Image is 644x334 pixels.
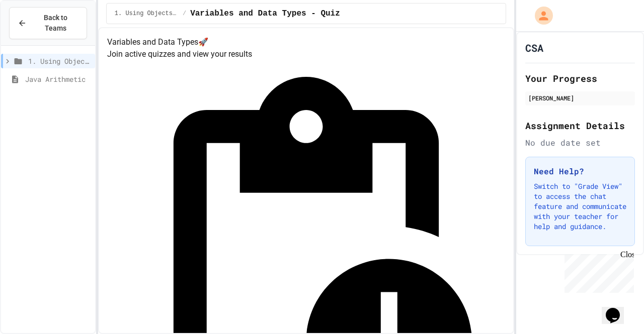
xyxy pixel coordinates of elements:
[525,119,635,133] h2: Assignment Details
[115,10,179,18] span: 1. Using Objects and Methods
[107,36,505,48] h4: Variables and Data Types 🚀
[534,165,626,177] h3: Need Help?
[525,71,635,85] h2: Your Progress
[9,7,87,39] button: Back to Teams
[602,294,634,324] iframe: chat widget
[107,48,505,60] p: Join active quizzes and view your results
[190,8,340,20] span: Variables and Data Types - Quiz
[183,10,186,18] span: /
[560,250,634,293] iframe: chat widget
[25,74,91,84] span: Java Arithmetic
[534,181,626,232] p: Switch to "Grade View" to access the chat feature and communicate with your teacher for help and ...
[525,41,543,55] h1: CSA
[525,137,635,149] div: No due date set
[33,13,78,34] span: Back to Teams
[528,93,632,102] div: [PERSON_NAME]
[4,4,69,64] div: Chat with us now!Close
[524,4,555,27] div: My Account
[28,56,91,66] span: 1. Using Objects and Methods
